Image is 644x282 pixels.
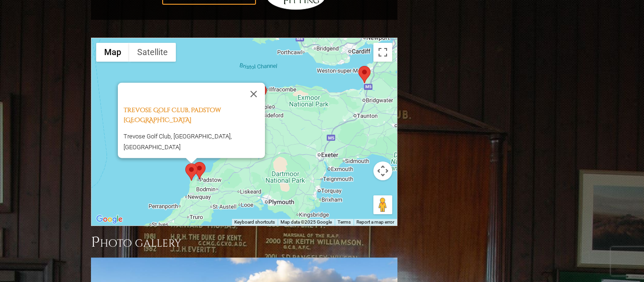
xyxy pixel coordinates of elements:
[373,195,392,214] button: Drag Pegman onto the map to open Street View
[338,219,351,225] a: Terms (opens in new tab)
[234,219,275,226] button: Keyboard shortcuts
[94,213,125,226] a: Open this area in Google Maps (opens a new window)
[124,105,221,124] a: Trevose Golf Club, Padstow [GEOGRAPHIC_DATA]
[91,233,397,252] h3: Photo Gallery
[281,219,332,225] span: Map data ©2025 Google
[96,43,129,62] button: Show street map
[373,43,392,62] button: Toggle fullscreen view
[94,213,125,226] img: Google
[242,82,265,105] button: Close
[124,130,265,153] p: Trevose Golf Club, [GEOGRAPHIC_DATA], [GEOGRAPHIC_DATA]
[356,219,394,225] a: Report a map error
[373,161,392,180] button: Map camera controls
[129,43,176,62] button: Show satellite imagery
